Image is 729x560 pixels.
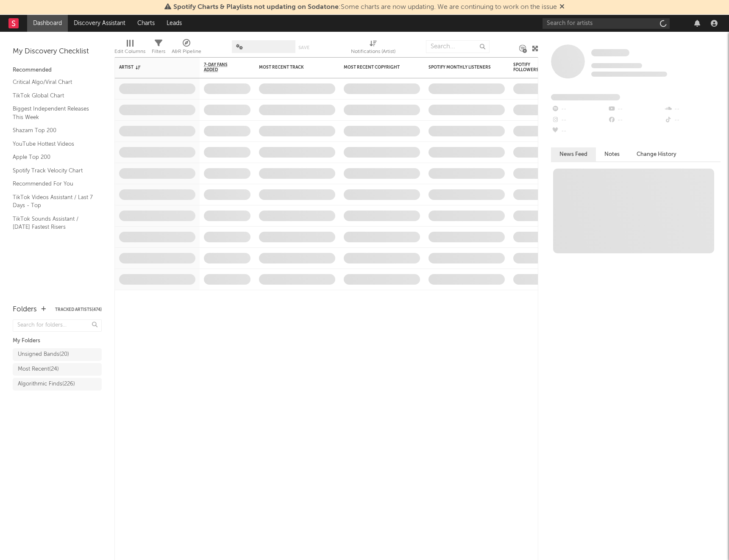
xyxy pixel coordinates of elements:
[664,104,721,115] div: --
[428,65,492,70] div: Spotify Monthly Listeners
[172,47,201,57] div: A&R Pipeline
[13,336,102,346] div: My Folders
[628,147,685,161] button: Change History
[351,47,395,57] div: Notifications (Artist)
[551,94,620,100] span: Fans Added by Platform
[172,36,201,61] div: A&R Pipeline
[426,40,490,53] input: Search...
[173,4,339,11] span: Spotify Charts & Playlists not updating on Sodatone
[55,308,102,312] button: Tracked Artists(474)
[551,147,596,161] button: News Feed
[513,62,543,72] div: Spotify Followers
[173,4,557,11] span: : Some charts are now updating. We are continuing to work on the issue
[68,15,131,32] a: Discovery Assistant
[591,63,642,68] span: Tracking Since: [DATE]
[351,36,395,61] div: Notifications (Artist)
[13,78,93,87] a: Critical Algo/Viral Chart
[13,348,102,361] a: Unsigned Bands(20)
[591,49,629,56] span: Some Artist
[298,45,309,50] button: Save
[13,166,93,175] a: Spotify Track Velocity Chart
[13,65,102,75] div: Recommended
[152,36,165,61] div: Filters
[543,18,670,29] input: Search for artists
[13,47,102,57] div: My Discovery Checklist
[591,72,667,77] span: 0 fans last week
[18,349,69,360] div: Unsigned Bands ( 20 )
[18,379,75,389] div: Algorithmic Finds ( 226 )
[13,152,93,162] a: Apple Top 200
[596,147,628,161] button: Notes
[161,15,188,32] a: Leads
[13,91,93,100] a: TikTok Global Chart
[13,305,37,315] div: Folders
[152,47,165,57] div: Filters
[131,15,161,32] a: Charts
[607,115,664,126] div: --
[551,115,607,126] div: --
[559,4,565,11] span: Dismiss
[13,193,93,210] a: TikTok Videos Assistant / Last 7 Days - Top
[13,319,102,332] input: Search for folders...
[591,49,629,57] a: Some Artist
[551,104,607,115] div: --
[13,363,102,376] a: Most Recent(24)
[18,364,59,374] div: Most Recent ( 24 )
[607,104,664,115] div: --
[344,65,407,70] div: Most Recent Copyright
[114,47,145,57] div: Edit Columns
[27,15,68,32] a: Dashboard
[13,104,93,122] a: Biggest Independent Releases This Week
[119,65,183,70] div: Artist
[551,126,607,137] div: --
[13,126,93,135] a: Shazam Top 200
[259,65,323,70] div: Most Recent Track
[13,179,93,189] a: Recommended For You
[204,62,238,72] span: 7-Day Fans Added
[114,36,145,61] div: Edit Columns
[664,115,721,126] div: --
[13,214,93,232] a: TikTok Sounds Assistant / [DATE] Fastest Risers
[13,378,102,391] a: Algorithmic Finds(226)
[13,139,93,149] a: YouTube Hottest Videos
